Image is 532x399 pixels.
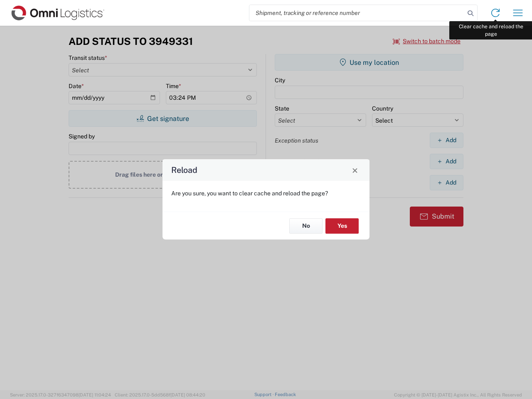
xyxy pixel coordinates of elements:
button: No [289,218,323,234]
button: Close [349,164,361,176]
input: Shipment, tracking or reference number [249,5,465,21]
button: Yes [325,218,359,234]
h4: Reload [171,164,197,176]
p: Are you sure, you want to clear cache and reload the page? [171,190,361,197]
